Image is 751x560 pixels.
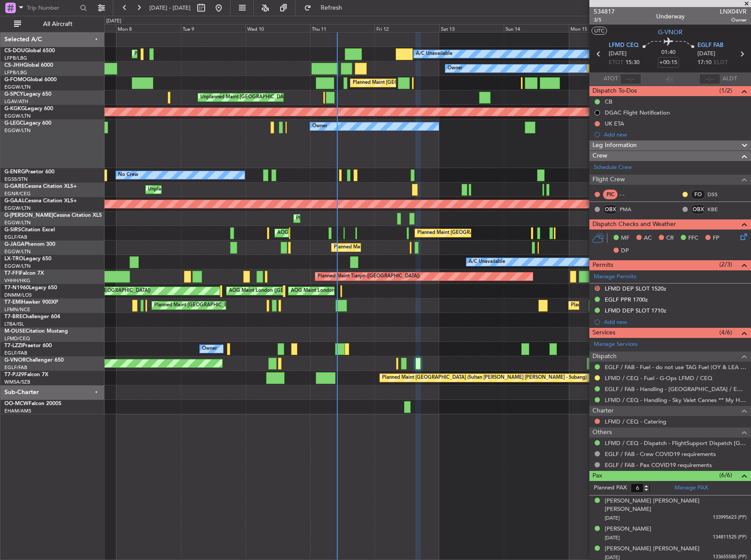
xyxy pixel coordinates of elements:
[661,48,675,57] span: 01:40
[4,408,31,414] a: EHAM/AMS
[620,74,641,84] input: --:--
[592,427,612,438] span: Others
[604,318,747,326] div: Add new
[202,342,217,355] div: Owner
[4,169,54,175] a: G-ENRGPraetor 600
[4,306,30,313] a: LFMN/NCE
[719,86,732,95] span: (1/2)
[23,21,93,27] span: All Aircraft
[4,358,26,363] span: G-VNOR
[312,120,327,133] div: Owner
[605,296,648,303] div: EGLF PPR 1700z
[416,47,452,61] div: A/C Unavailable
[4,98,28,105] a: LGAV/ATH
[592,328,615,338] span: Services
[4,205,31,212] a: EGGW/LTN
[621,247,629,255] span: DP
[713,534,747,541] span: 134811525 (PP)
[605,525,651,534] div: [PERSON_NAME]
[569,24,633,32] div: Mon 15
[603,75,618,83] span: ATOT
[134,47,273,61] div: Planned Maint [GEOGRAPHIC_DATA] ([GEOGRAPHIC_DATA])
[4,263,31,269] a: EGGW/LTN
[605,374,712,382] a: LFMD / CEQ - Fuel - G-Ops LFMD / CEQ
[4,121,23,126] span: G-LEGC
[719,328,732,337] span: (4/6)
[4,77,27,83] span: G-FOMO
[697,41,723,50] span: EGLF FAB
[148,183,227,196] div: Unplanned Maint [PERSON_NAME]
[4,113,31,119] a: EGGW/LTN
[4,372,24,377] span: T7-PJ29
[4,314,22,319] span: T7-BRE
[603,190,617,199] div: PIC
[375,24,439,32] div: Fri 12
[592,86,637,96] span: Dispatch To-Dos
[4,84,31,90] a: EGGW/LTN
[592,260,613,270] span: Permits
[4,213,102,218] a: G-[PERSON_NAME]Cessna Citation XLS
[592,151,607,161] span: Crew
[4,234,27,241] a: EGLF/FAB
[594,7,615,16] span: 534817
[720,7,747,16] span: LNX04VR
[605,535,620,541] span: [DATE]
[334,241,472,254] div: Planned Maint [GEOGRAPHIC_DATA] ([GEOGRAPHIC_DATA])
[708,205,727,213] a: KBE
[656,12,685,21] div: Underway
[277,226,344,240] div: AOG Maint [PERSON_NAME]
[592,406,614,416] span: Charter
[592,471,602,481] span: Pax
[4,227,21,233] span: G-SIRS
[417,226,556,240] div: Planned Maint [GEOGRAPHIC_DATA] ([GEOGRAPHIC_DATA])
[592,27,607,35] button: UTC
[4,358,64,363] a: G-VNORChallenger 650
[604,131,747,138] div: Add new
[691,205,705,214] div: OBX
[4,169,25,175] span: G-ENRG
[4,106,53,111] a: G-KGKGLegacy 600
[4,63,53,68] a: CS-JHHGlobal 6000
[10,17,95,31] button: All Aircraft
[605,307,666,314] div: LFMD DEP SLOT 1710z
[594,273,636,281] a: Manage Permits
[605,363,747,371] a: EGLF / FAB - Fuel - do not use TAG Fuel (OY & LEA only) EGLF / FAB
[722,75,737,83] span: ALDT
[625,58,639,67] span: 15:30
[719,260,732,269] span: (2/3)
[571,299,655,312] div: Planned Maint [GEOGRAPHIC_DATA]
[291,284,389,298] div: AOG Maint London ([GEOGRAPHIC_DATA])
[620,205,639,213] a: PMA
[353,76,491,90] div: Planned Maint [GEOGRAPHIC_DATA] ([GEOGRAPHIC_DATA])
[469,255,505,269] div: A/C Unavailable
[116,24,181,32] div: Mon 8
[4,190,31,197] a: EGNR/CEG
[4,285,29,291] span: T7-N1960
[713,514,747,521] span: 133995623 (PP)
[675,484,708,492] a: Manage PAX
[4,364,27,371] a: EGLF/FAB
[4,277,30,284] a: VHHH/HKG
[4,213,53,218] span: G-[PERSON_NAME]
[27,1,77,14] input: Trip Number
[4,350,27,356] a: EGLF/FAB
[609,50,627,58] span: [DATE]
[4,63,23,68] span: CS-JHH
[592,175,625,185] span: Flight Crew
[4,227,55,233] a: G-SIRSCitation Excel
[4,300,22,305] span: T7-EMI
[4,379,30,385] a: WMSA/SZB
[4,256,23,262] span: LX-TRO
[605,515,620,521] span: [DATE]
[4,329,25,334] span: M-OUSE
[310,24,375,32] div: Thu 11
[592,352,617,362] span: Dispatch
[644,234,652,243] span: AC
[4,69,27,76] a: LFPB/LBG
[4,77,57,83] a: G-FOMOGlobal 6000
[4,271,44,276] a: T7-FFIFalcon 7X
[666,234,674,243] span: CR
[609,41,639,50] span: LFMD CEQ
[594,340,638,349] a: Manage Services
[4,335,30,342] a: LFMD/CEQ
